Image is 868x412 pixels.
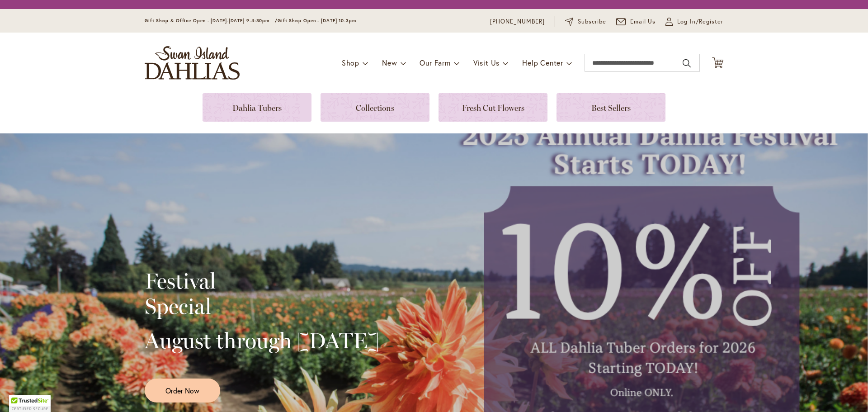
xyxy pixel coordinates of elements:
div: TrustedSite Certified [9,395,51,412]
span: New [382,58,397,67]
span: Subscribe [578,17,606,26]
span: Gift Shop Open - [DATE] 10-3pm [278,18,356,24]
a: Subscribe [565,17,606,26]
span: Shop [342,58,359,67]
span: Help Center [522,58,563,67]
button: Search [683,56,691,71]
a: Email Us [616,17,656,26]
h2: August through [DATE] [145,328,379,353]
span: Log In/Register [677,17,723,26]
a: Log In/Register [665,17,723,26]
span: Order Now [165,385,199,396]
a: [PHONE_NUMBER] [490,17,545,26]
h2: Festival Special [145,268,379,319]
span: Gift Shop & Office Open - [DATE]-[DATE] 9-4:30pm / [145,18,278,24]
span: Email Us [630,17,656,26]
a: Order Now [145,379,220,403]
a: store logo [145,46,240,80]
span: Visit Us [473,58,500,67]
span: Our Farm [420,58,450,67]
